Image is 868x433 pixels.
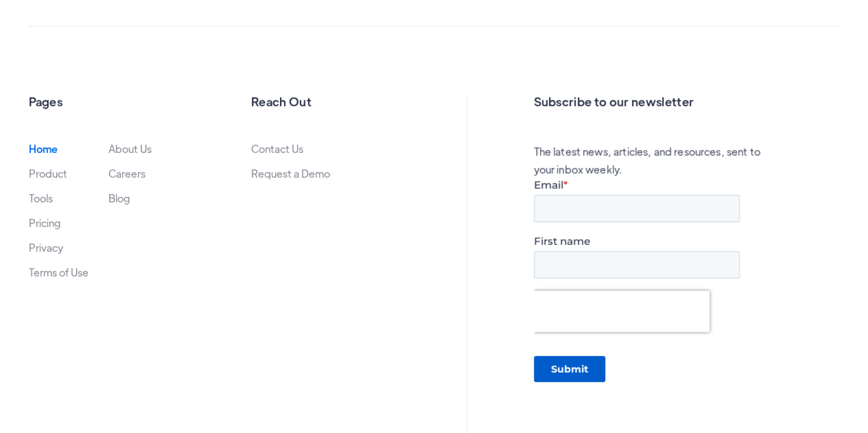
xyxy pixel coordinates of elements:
[29,242,63,253] a: Privacy
[108,193,130,204] a: Blog
[29,218,60,229] a: Pricing
[108,168,145,179] a: Careers
[108,143,152,154] a: About Us
[29,95,177,108] h2: Pages
[29,168,67,179] a: Product
[251,95,399,108] h2: Reach Out
[640,285,868,433] iframe: Chat Widget
[251,168,330,179] a: Request a Demo
[29,193,53,204] a: Tools
[251,143,303,154] a: Contact Us
[534,95,840,108] h2: Subscribe to our newsletter
[534,143,774,178] p: The latest news, articles, and resources, sent to your inbox weekly.
[29,267,89,278] a: Terms of Use
[29,143,58,154] a: Home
